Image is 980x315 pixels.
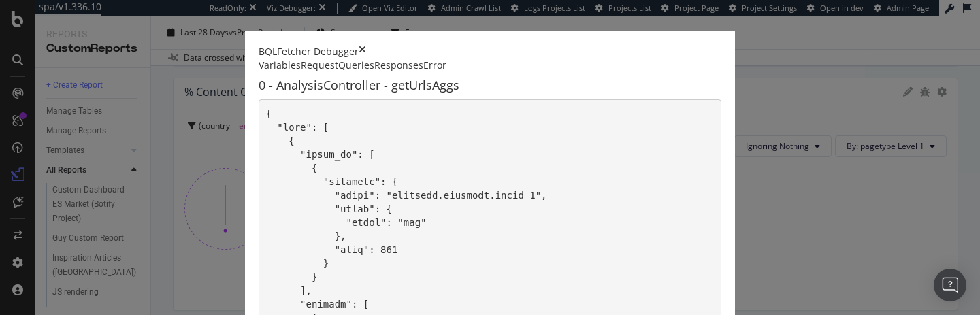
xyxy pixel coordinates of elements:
h4: 0 - AnalysisController - getUrlsAggs [259,79,721,93]
div: BQLFetcher Debugger [259,45,359,59]
div: Responses [374,59,423,72]
div: Queries [338,59,374,72]
div: Error [423,59,446,72]
div: Request [301,59,338,72]
div: Variables [259,59,301,72]
div: Open Intercom Messenger [934,269,966,301]
div: times [359,45,366,59]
